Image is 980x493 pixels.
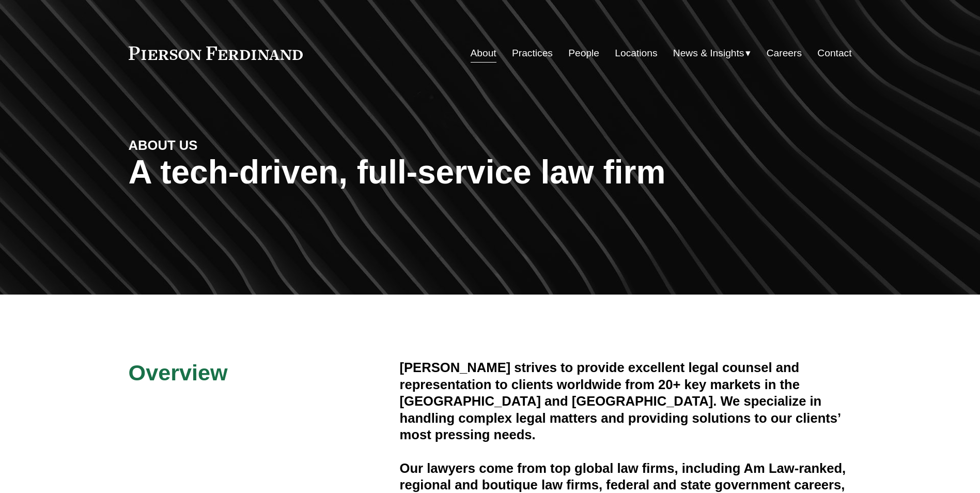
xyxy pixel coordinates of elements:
[767,43,802,63] a: Careers
[400,359,852,443] h4: [PERSON_NAME] strives to provide excellent legal counsel and representation to clients worldwide ...
[471,43,496,63] a: About
[512,43,553,63] a: Practices
[129,138,198,152] strong: ABOUT US
[673,43,751,63] a: folder dropdown
[673,44,744,63] span: News & Insights
[568,43,599,63] a: People
[129,360,228,385] span: Overview
[129,153,852,191] h1: A tech-driven, full-service law firm
[615,43,657,63] a: Locations
[817,43,851,63] a: Contact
